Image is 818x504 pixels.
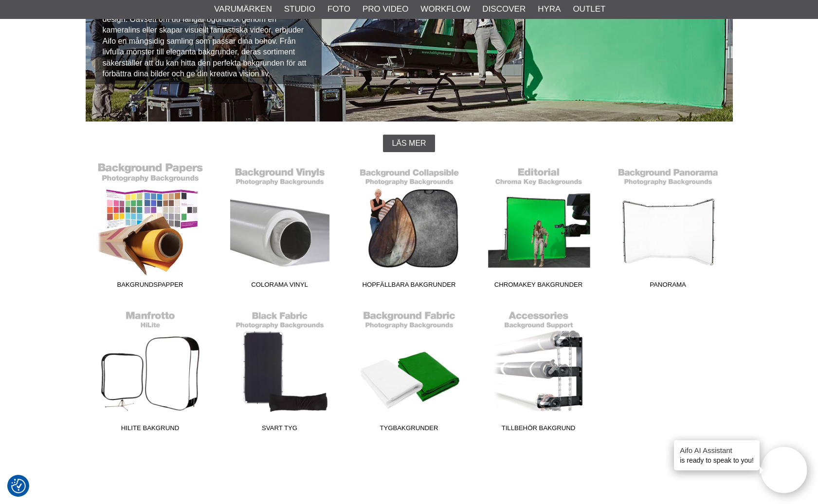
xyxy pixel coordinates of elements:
a: Bakgrundspapper [86,162,215,293]
span: Chromakey Bakgrunder [474,280,603,293]
a: Hopfällbara Bakgrunder [345,162,474,293]
a: Outlet [573,3,605,16]
span: Tillbehör Bakgrund [474,423,603,436]
a: Studio [284,3,315,16]
span: Hopfällbara Bakgrunder [345,280,474,293]
a: Colorama Vinyl [215,162,345,293]
a: Chromakey Bakgrunder [474,162,603,293]
span: HiLite Bakgrund [86,423,215,436]
a: Foto [327,3,350,16]
a: Svart Tyg [215,305,345,436]
div: is ready to speak to you! [674,440,760,470]
span: Svart Tyg [215,423,345,436]
a: Hyra [538,3,561,16]
a: Workflow [420,3,470,16]
span: Bakgrundspapper [86,280,215,293]
a: Tillbehör Bakgrund [474,305,603,436]
span: Tygbakgrunder [345,423,474,436]
img: Revisit consent button [11,479,26,493]
button: Samtyckesinställningar [11,477,26,495]
a: Pro Video [363,3,408,16]
h4: Aifo AI Assistant [680,445,754,455]
span: Läs mer [392,139,426,148]
a: HiLite Bakgrund [86,305,215,436]
a: Varumärken [214,3,272,16]
a: Discover [482,3,526,16]
a: Panorama [603,162,733,293]
span: Panorama [603,280,733,293]
a: Tygbakgrunder [345,305,474,436]
span: Colorama Vinyl [215,280,345,293]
